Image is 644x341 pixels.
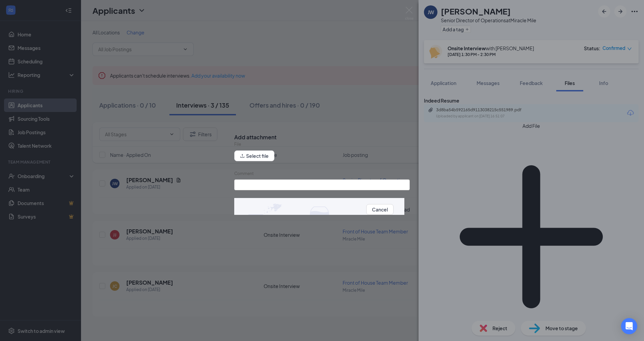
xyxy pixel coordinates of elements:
label: Comment [234,171,254,176]
div: Open Intercom Messenger [621,318,637,334]
span: upload [240,153,245,158]
button: upload Select file [234,150,274,161]
span: upload Select file [234,154,274,159]
button: Cancel [366,204,394,215]
label: File [234,142,241,147]
h3: Add attachment [234,134,276,141]
input: Comment [234,179,410,190]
